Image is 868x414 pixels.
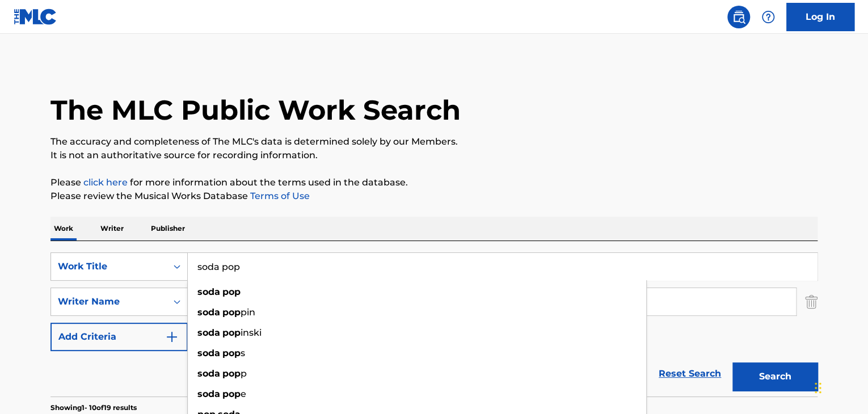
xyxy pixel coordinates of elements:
[241,348,245,358] span: s
[805,288,818,316] img: Delete Criterion
[815,371,821,405] div: Ziehen
[761,10,775,24] img: help
[222,368,241,379] strong: pop
[58,295,160,309] div: Writer Name
[83,177,128,188] a: click here
[197,388,220,399] strong: soda
[241,388,246,399] span: e
[50,403,137,413] p: Showing 1 - 10 of 19 results
[732,362,818,391] button: Search
[222,388,241,399] strong: pop
[50,189,818,203] p: Please review the Musical Works Database
[50,217,77,240] p: Work
[50,252,818,396] form: Search Form
[811,360,868,414] iframe: Chat Widget
[222,327,241,338] strong: pop
[50,93,461,127] h1: The MLC Public Work Search
[58,260,160,273] div: Work Title
[50,135,818,149] p: The accuracy and completeness of The MLC's data is determined solely by our Members.
[197,368,220,379] strong: soda
[222,348,241,358] strong: pop
[786,3,854,31] a: Log In
[248,191,310,201] a: Terms of Use
[148,217,188,240] p: Publisher
[50,149,818,162] p: It is not an authoritative source for recording information.
[197,307,220,318] strong: soda
[97,217,127,240] p: Writer
[241,327,262,338] span: inski
[653,361,727,386] a: Reset Search
[222,307,241,318] strong: pop
[222,286,241,297] strong: pop
[165,330,179,344] img: 9d2ae6d4665cec9f34b9.svg
[757,6,779,28] div: Help
[732,10,745,24] img: search
[241,368,247,379] span: p
[14,9,57,25] img: MLC Logo
[50,176,818,189] p: Please for more information about the terms used in the database.
[50,323,188,351] button: Add Criteria
[197,348,220,358] strong: soda
[197,327,220,338] strong: soda
[811,360,868,414] div: Chat-Widget
[241,307,255,318] span: pin
[197,286,220,297] strong: soda
[727,6,750,28] a: Public Search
